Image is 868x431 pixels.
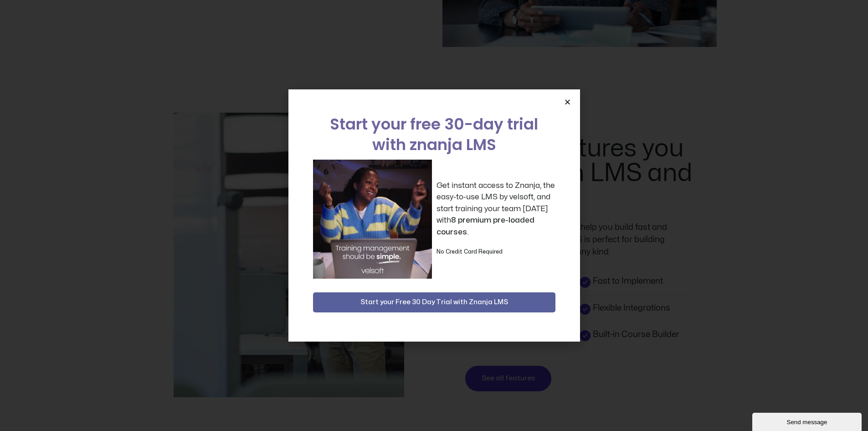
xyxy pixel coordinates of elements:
[360,297,508,308] span: Start your Free 30 Day Trial with Znanja LMS
[313,292,555,312] button: Start your Free 30 Day Trial with Znanja LMS
[313,114,555,155] h2: Start your free 30-day trial with znanja LMS
[437,249,503,254] strong: No Credit Card Required
[313,160,432,279] img: a woman sitting at her laptop dancing
[437,216,534,236] strong: 8 premium pre-loaded courses
[564,99,571,105] a: Close
[437,180,555,238] p: Get instant access to Znanja, the easy-to-use LMS by velsoft, and start training your team [DATE]...
[752,411,863,431] iframe: chat widget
